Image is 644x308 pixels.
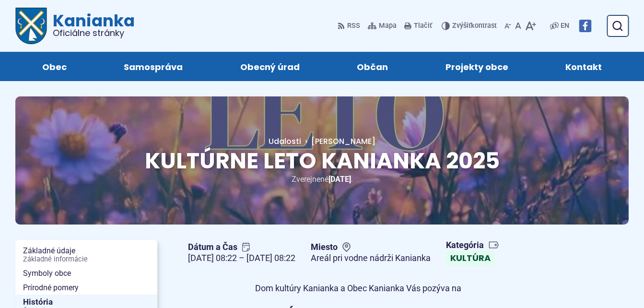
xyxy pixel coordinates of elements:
a: Kultúra [446,250,495,266]
a: Prírodné pomery [15,281,157,295]
a: Obecný úrad [221,52,319,81]
a: Logo Kanianka, prejsť na domovskú stránku. [15,8,135,44]
span: Dátum a Čas [188,242,295,253]
a: Základné údajeZákladné informácie [15,244,157,266]
button: Zvýšiťkontrast [442,16,499,36]
a: Projekty obce [426,52,527,81]
a: EN [559,20,571,32]
span: Mapa [379,20,397,32]
span: Oficiálne stránky [53,29,135,37]
a: Mapa [366,16,398,36]
span: Projekty obce [445,52,508,81]
img: Prejsť na domovskú stránku [15,8,47,44]
a: Symboly obce [15,266,157,281]
figcaption: [DATE] 08:22 – [DATE] 08:22 [188,253,295,264]
a: Udalosti [269,136,301,147]
span: Základné údaje [23,244,150,266]
a: Samospráva [105,52,202,81]
span: Samospráva [124,52,183,81]
span: [DATE] [328,175,351,184]
span: Prírodné pomery [23,281,150,295]
span: Kanianka [47,12,135,37]
button: Zmenšiť veľkosť písma [503,16,513,36]
button: Nastaviť pôvodnú veľkosť písma [513,16,523,36]
a: Občan [338,52,408,81]
span: Symboly obce [23,266,150,281]
span: Občan [357,52,388,81]
span: Tlačiť [414,22,432,30]
span: Obecný úrad [240,52,300,81]
span: Kontakt [565,52,602,81]
button: Zväčšiť veľkosť písma [523,16,538,36]
a: Kontakt [547,52,621,81]
span: [PERSON_NAME] [311,136,375,147]
span: Kategória [446,240,499,251]
figcaption: Areál pri vodne nádrži Kanianka [311,253,431,264]
p: Zverejnené . [46,173,598,186]
span: Obec [42,52,67,81]
a: [PERSON_NAME] [301,136,375,147]
span: Zvýšiť [452,22,471,30]
button: Tlačiť [402,16,434,36]
span: kontrast [452,22,497,30]
p: Dom kultúry Kanianka a Obec Kanianka Vás pozýva na [188,281,528,296]
span: EN [561,20,569,32]
span: Miesto [311,242,431,253]
span: KULTÚRNE LETO KANIANKA 2025 [145,145,500,176]
img: Prejsť na Facebook stránku [579,20,591,32]
span: RSS [347,20,360,32]
a: RSS [338,16,362,36]
span: Základné informácie [23,256,150,263]
a: Obec [23,52,86,81]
